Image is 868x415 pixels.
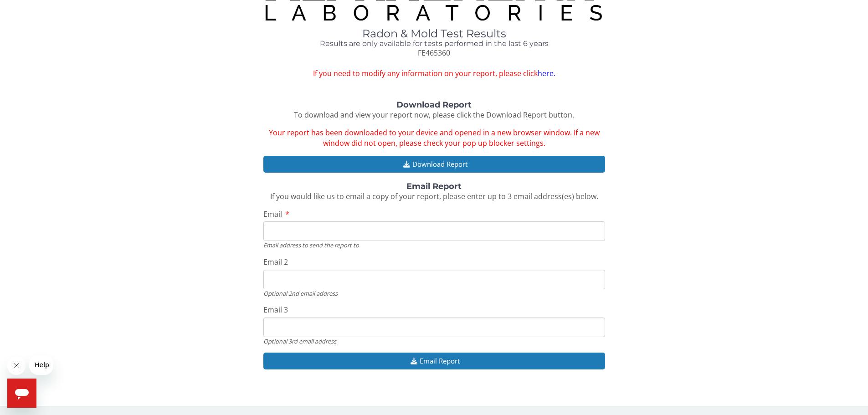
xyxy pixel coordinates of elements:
[294,110,574,120] span: To download and view your report now, please click the Download Report button.
[538,68,555,78] a: here.
[269,128,600,148] span: Your report has been downloaded to your device and opened in a new browser window. If a new windo...
[7,357,26,375] iframe: Close message
[7,379,36,408] iframe: Button to launch messaging window
[396,100,472,110] strong: Download Report
[263,289,605,297] div: Optional 2nd email address
[263,40,605,48] h4: Results are only available for tests performed in the last 6 years
[418,48,450,58] span: FE465360
[263,209,282,219] span: Email
[263,68,605,79] span: If you need to modify any information on your report, please click
[270,191,598,201] span: If you would like us to email a copy of your report, please enter up to 3 email address(es) below.
[29,355,53,375] iframe: Message from company
[263,241,605,249] div: Email address to send the report to
[263,337,605,345] div: Optional 3rd email address
[406,181,462,191] strong: Email Report
[263,353,605,369] button: Email Report
[263,305,288,315] span: Email 3
[263,28,605,40] h1: Radon & Mold Test Results
[263,257,288,267] span: Email 2
[263,156,605,173] button: Download Report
